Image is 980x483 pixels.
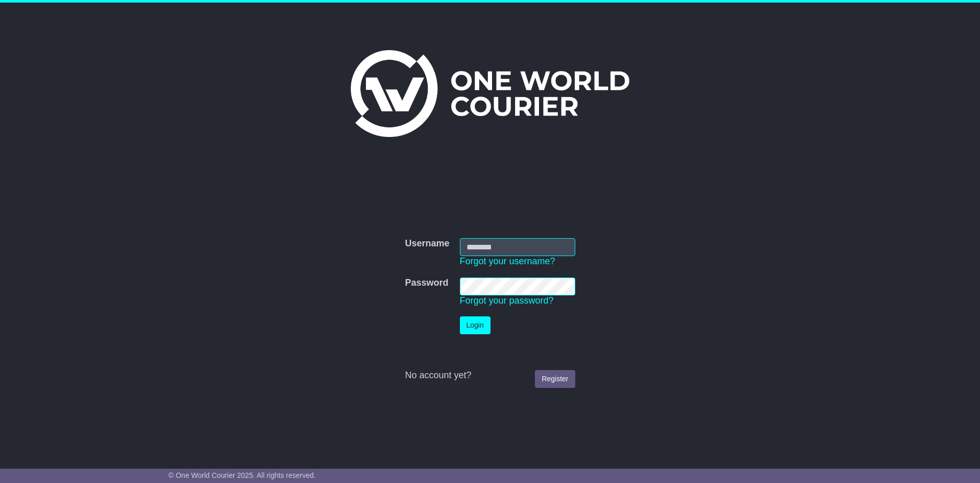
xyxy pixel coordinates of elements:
label: Username [405,238,449,249]
a: Forgot your username? [460,256,555,266]
button: Login [460,316,491,334]
a: Register [535,370,575,388]
span: © One World Courier 2025. All rights reserved. [168,471,316,479]
a: Forgot your password? [460,295,554,306]
div: No account yet? [405,370,575,381]
img: One World [351,50,629,137]
label: Password [405,278,448,289]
